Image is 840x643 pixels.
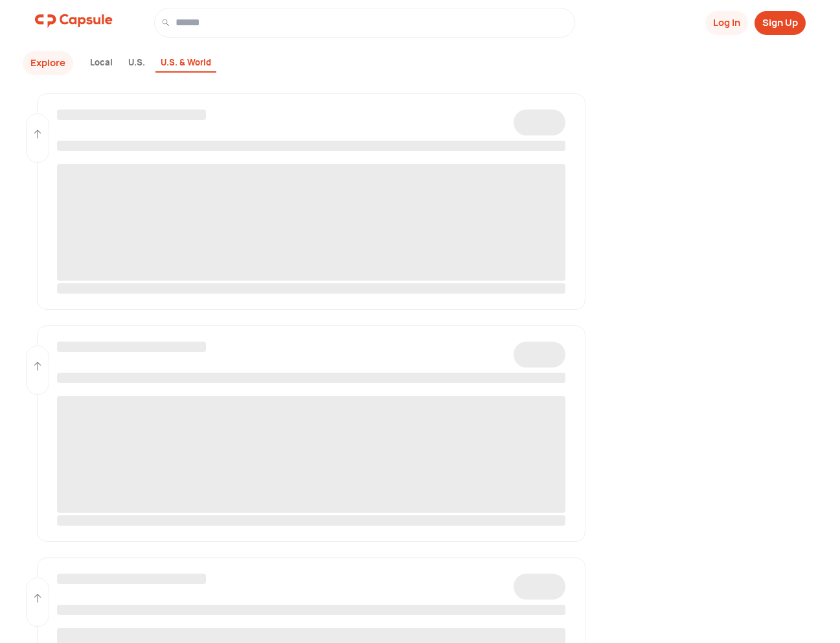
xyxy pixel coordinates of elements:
span: ‌ [57,164,566,281]
span: ‌ [57,515,566,526]
span: ‌ [57,396,566,513]
div: Local [85,54,118,73]
span: ‌ [514,574,565,600]
button: Log In [705,11,748,35]
span: ‌ [57,605,566,615]
span: ‌ [514,342,565,368]
span: ‌ [57,574,206,584]
span: ‌ [57,141,566,151]
div: U.S. & World [155,54,216,73]
div: U.S. [123,54,150,73]
a: logo [35,8,113,38]
span: ‌ [57,373,566,383]
img: logo [35,8,113,34]
span: ‌ [57,110,206,120]
span: ‌ [57,342,206,352]
span: ‌ [57,283,566,294]
button: Explore [23,51,73,75]
span: ‌ [514,110,565,135]
button: Sign Up [755,11,806,35]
